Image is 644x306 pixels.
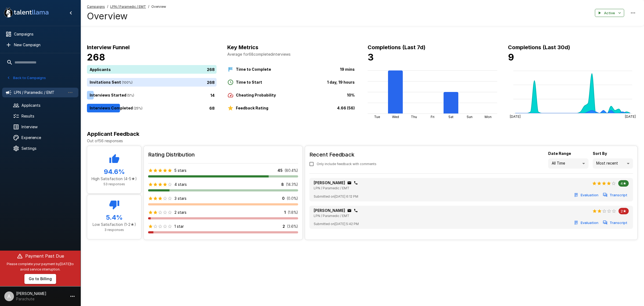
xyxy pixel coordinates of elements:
[618,181,629,186] span: 4★
[510,115,521,119] tspan: [DATE]
[602,219,629,227] button: Transcript
[236,67,271,72] b: Time to Complete
[87,52,105,63] b: 268
[174,224,184,229] p: 1 star
[327,80,355,84] b: 1 day, 19 hours
[287,196,298,201] p: ( 0.0 %)
[602,191,629,199] button: Transcript
[625,115,636,119] tspan: [DATE]
[281,182,284,187] p: 8
[354,208,358,213] div: Click to copy
[286,182,298,187] p: ( 14.3 %)
[347,93,355,97] b: 10%
[207,67,215,72] p: 268
[87,131,139,137] b: Applicant Feedback
[314,180,345,186] p: [PERSON_NAME]
[285,168,298,173] p: ( 80.4 %)
[283,224,285,229] p: 2
[174,168,186,173] p: 5 stars
[593,151,607,156] b: Sort By
[104,228,124,232] span: 3 responses
[368,44,426,51] b: Completions (Last 7d)
[282,196,285,201] p: 0
[392,115,399,119] tspan: Wed
[337,106,355,110] b: 4.66 (56)
[595,9,624,17] button: Active
[148,150,298,159] h6: Rating Distribution
[619,209,629,213] span: 2★
[573,191,600,199] button: Evaluation
[287,224,298,229] p: ( 3.6 %)
[593,158,633,169] div: Most recent
[347,181,352,185] div: Click to copy
[174,210,186,215] p: 2 stars
[284,210,286,215] p: 1
[548,151,571,156] b: Date Range
[368,52,374,63] b: 3
[87,44,130,51] b: Interview Funnel
[227,52,357,57] p: Average for 68 completed interviews
[347,208,352,213] div: Click to copy
[317,161,376,167] span: Only include feedback with comments
[314,221,359,227] span: Submitted on [DATE] 5:42 PM
[207,80,215,85] p: 268
[411,115,417,119] tspan: Thu
[508,44,570,51] b: Completions (Last 30d)
[354,181,358,185] div: Click to copy
[87,10,166,22] h4: Overview
[340,67,355,72] b: 19 mins
[314,186,349,190] span: LPN / Paramedic / EMT
[277,168,283,173] p: 45
[209,105,215,111] p: 68
[573,219,600,227] button: Evaluation
[104,182,125,186] span: 53 responses
[431,115,434,119] tspan: Fri
[92,213,137,222] h5: 5.4 %
[92,176,137,182] p: High Satisfaction (4-5★)
[288,210,298,215] p: ( 1.8 %)
[236,93,276,97] b: Cheating Probability
[174,196,186,201] p: 3 stars
[508,52,514,63] b: 9
[314,214,349,218] span: LPN / Paramedic / EMT
[548,158,588,169] div: All Time
[467,115,473,119] tspan: Sun
[236,80,262,84] b: Time to Start
[309,150,381,159] h6: Recent Feedback
[485,115,492,119] tspan: Mon
[87,138,638,144] p: Out of 56 responses
[374,115,380,119] tspan: Tue
[314,194,358,199] span: Submitted on [DATE] 6:12 PM
[236,106,268,110] b: Feedback Rating
[210,92,215,98] p: 14
[92,168,137,176] h5: 94.6 %
[314,208,345,213] p: [PERSON_NAME]
[227,44,258,51] b: Key Metrics
[448,115,453,119] tspan: Sat
[92,222,137,227] p: Low Satisfaction (1-2★)
[174,182,187,187] p: 4 stars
